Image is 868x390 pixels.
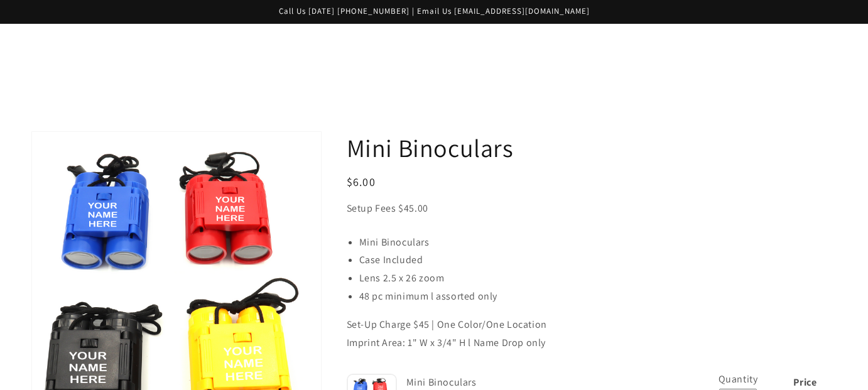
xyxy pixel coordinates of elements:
[347,131,837,164] h1: Mini Binoculars
[347,334,837,352] p: Imprint Area: 1" W x 3/4" H l Name Drop only
[347,316,837,334] p: Set-Up Charge $45 | One Color/One Location
[347,175,376,189] span: $6.00
[359,269,837,288] li: Lens 2.5 x 26 zoom
[719,372,758,386] label: Quantity
[359,288,837,306] li: 48 pc minimum l assorted only
[347,202,428,215] span: Setup Fees $45.00
[359,251,837,269] li: Case Included
[359,234,837,252] li: Mini Binoculars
